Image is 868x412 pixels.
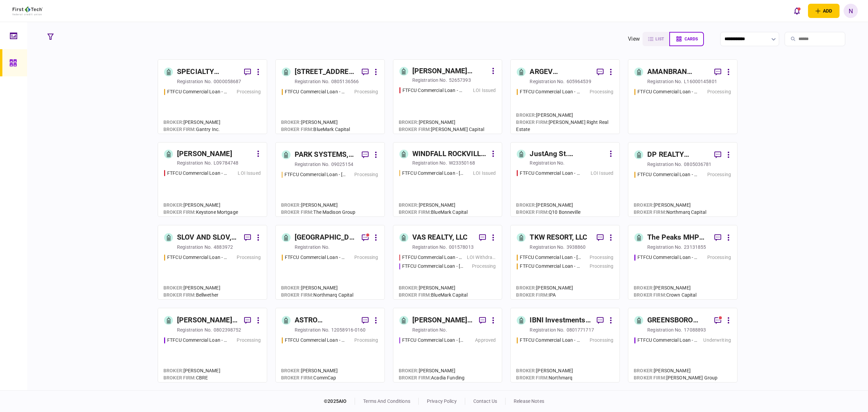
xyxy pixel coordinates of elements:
[295,149,356,160] div: PARK SYSTEMS, INC.
[163,127,196,132] span: broker firm :
[516,367,573,374] div: [PERSON_NAME]
[281,368,301,373] span: Broker :
[399,285,419,291] span: Broker :
[590,263,613,270] div: Processing
[634,374,717,381] div: [PERSON_NAME] Group
[655,37,664,41] span: list
[634,292,696,299] div: Crown Capital
[214,244,233,250] div: 4883972
[412,244,447,250] div: registration no.
[516,119,549,125] span: broker firm :
[412,326,447,333] div: registration no.
[516,374,573,381] div: Northmarq
[647,78,682,85] div: registration no.
[510,142,620,217] a: JustAng St. [PERSON_NAME] LLCregistration no.FTFCU Commercial Loan - 432 S Tech Ridge DriveLOI Is...
[634,368,654,373] span: Broker :
[237,254,260,261] div: Processing
[281,127,314,132] span: broker firm :
[281,285,301,291] span: Broker :
[158,142,267,217] a: [PERSON_NAME]registration no.L09784748FTFCU Commercial Loan - 6000 S Central Ave Phoenix AZLOI Is...
[177,315,239,326] div: [PERSON_NAME] & [PERSON_NAME] PROPERTY HOLDINGS, LLC
[647,149,709,160] div: DP REALTY INVESTMENT, LLC
[295,315,356,326] div: ASTRO PROPERTIES LLC
[567,326,594,333] div: 0801771717
[331,326,366,333] div: 12058916-0160
[669,32,704,46] button: cards
[399,209,468,216] div: BlueMark Capital
[399,202,419,208] span: Broker :
[516,368,536,373] span: Broker :
[684,244,706,250] div: 23131855
[412,77,447,83] div: registration no.
[399,209,431,215] span: broker firm :
[295,326,330,333] div: registration no.
[285,337,346,344] div: FTFCU Commercial Loan - 1650 S Carbon Ave Price UT
[399,292,468,299] div: BlueMark Capital
[295,232,356,243] div: [GEOGRAPHIC_DATA] Townhomes LLC
[399,202,468,209] div: [PERSON_NAME]
[628,59,737,134] a: AMANBRAN INVESTMENTS, LLCregistration no.L16000145801FTFCU Commercial Loan - 11140 Spring Hill Dr...
[647,326,682,333] div: registration no.
[295,67,356,77] div: [STREET_ADDRESS], LLC
[634,285,654,291] span: Broker :
[530,78,565,85] div: registration no.
[530,244,565,250] div: registration no.
[163,119,183,125] span: Broker :
[163,202,238,209] div: [PERSON_NAME]
[634,202,654,208] span: Broker :
[354,254,378,261] div: Processing
[516,285,536,291] span: Broker :
[177,67,239,77] div: SPECIALTY PROPERTIES LLC
[163,202,183,208] span: Broker :
[412,66,488,77] div: [PERSON_NAME] TRUST - LAKE OSWEGO, LLC
[324,398,355,405] div: © 2025 AIO
[637,337,698,344] div: FTFCU Commercial Loan - 1770 Allens Circle Greensboro GA
[634,209,666,215] span: broker firm :
[647,232,709,243] div: The Peaks MHP LLC
[516,119,614,133] div: [PERSON_NAME] Right Real Estate
[402,87,463,94] div: FTFCU Commercial Loan - 17850 Lower Boones Ferry Road
[516,209,549,215] span: broker firm :
[284,171,346,178] div: FTFCU Commercial Loan - 600 Holly Drive Albany
[637,88,698,95] div: FTFCU Commercial Loan - 11140 Spring Hill Dr, Spring Hill FL
[844,4,858,18] button: N
[281,126,350,133] div: BlueMark Capital
[516,112,614,119] div: [PERSON_NAME]
[167,337,228,344] div: FTFCU Commercial Loan - 513 E Caney Street Wharton TX
[516,292,573,299] div: IPA
[399,374,465,381] div: Acadia Funding
[163,375,196,380] span: broker firm :
[281,284,354,292] div: [PERSON_NAME]
[331,161,353,168] div: 09025154
[281,367,338,374] div: [PERSON_NAME]
[363,398,410,404] a: terms and conditions
[510,308,620,382] a: IBNI Investments, LLCregistration no.0801771717FTFCU Commercial Loan - 6 Uvalde Road Houston TX P...
[628,225,737,300] a: The Peaks MHP LLCregistration no.23131855FTFCU Commercial Loan - 6110 N US Hwy 89 Flagstaff AZPro...
[399,368,419,373] span: Broker :
[808,4,840,18] button: open adding identity options
[163,292,220,299] div: Bellwether
[281,374,338,381] div: CommCap
[402,337,463,344] div: FTFCU Commercial Loan - 6 Dunbar Rd Monticello NY
[285,254,346,261] div: FTFCU Commercial Loan - 3105 Clairpoint Court
[628,35,640,43] div: view
[684,326,706,333] div: 17088893
[399,119,484,126] div: [PERSON_NAME]
[628,142,737,217] a: DP REALTY INVESTMENT, LLCregistration no.0805036781FTFCU Commercial Loan - 566 W Farm to Market 1...
[399,127,431,132] span: broker firm :
[475,337,496,344] div: Approved
[281,209,356,216] div: The Madison Group
[634,209,706,216] div: Northmarq Capital
[399,292,431,298] span: broker firm :
[163,209,238,216] div: Keystone Mortgage
[13,6,43,15] img: client company logo
[473,398,497,404] a: contact us
[399,367,465,374] div: [PERSON_NAME]
[647,161,682,168] div: registration no.
[214,326,241,333] div: 0802398752
[177,326,212,333] div: registration no.
[590,254,613,261] div: Processing
[516,202,580,209] div: [PERSON_NAME]
[703,337,731,344] div: Underwriting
